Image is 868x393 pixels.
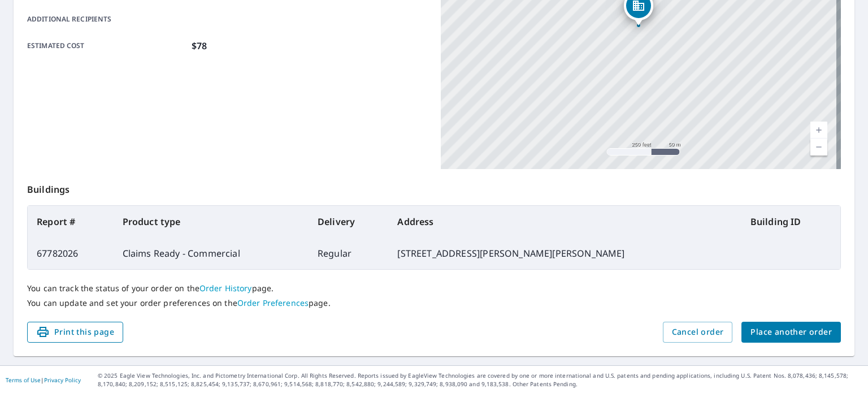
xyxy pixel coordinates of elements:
p: You can track the status of your order on the page. [27,283,841,293]
p: Additional recipients [27,14,187,24]
a: Current Level 17, Zoom In [810,122,827,139]
button: Cancel order [663,322,733,343]
a: Current Level 17, Zoom Out [810,139,827,156]
p: Estimated cost [27,39,187,53]
button: Print this page [27,322,123,343]
td: 67782026 [28,237,114,269]
p: | [6,377,81,383]
a: Terms of Use [6,376,41,384]
p: Buildings [27,169,841,205]
td: [STREET_ADDRESS][PERSON_NAME][PERSON_NAME] [388,237,741,269]
th: Building ID [741,206,840,237]
td: Regular [309,237,388,269]
a: Order Preferences [237,297,309,308]
a: Order History [199,283,252,293]
p: © 2025 Eagle View Technologies, Inc. and Pictometry International Corp. All Rights Reserved. Repo... [98,372,862,388]
th: Report # [28,206,114,237]
th: Product type [114,206,309,237]
td: Claims Ready - Commercial [114,237,309,269]
span: Place another order [750,325,832,339]
a: Privacy Policy [44,376,81,384]
span: Print this page [36,325,114,339]
p: $78 [192,39,207,53]
span: Cancel order [672,325,724,339]
button: Place another order [741,322,841,343]
th: Address [388,206,741,237]
p: You can update and set your order preferences on the page. [27,298,841,308]
th: Delivery [309,206,388,237]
